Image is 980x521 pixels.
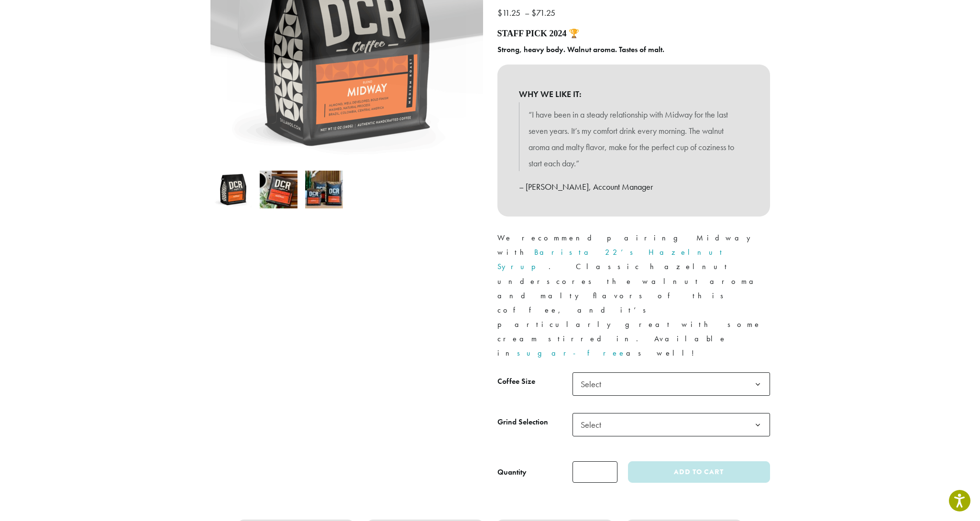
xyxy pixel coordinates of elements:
[260,171,297,208] img: Midway - Image 2
[497,29,770,39] h4: STAFF PICK 2024 🏆
[577,415,611,434] span: Select
[305,171,343,208] img: Midway - Image 3
[573,413,770,436] span: Select
[573,372,770,396] span: Select
[497,415,573,429] label: Grind Selection
[517,348,626,358] a: sugar-free
[214,171,252,208] img: Midway
[531,7,536,18] span: $
[531,7,558,18] bdi: 71.25
[573,461,617,483] input: Product quantity
[497,231,770,360] p: We recommend pairing Midway with . Classic hazelnut underscores the walnut aroma and malty flavor...
[497,7,523,18] bdi: 11.25
[519,86,749,102] b: WHY WE LIKE IT:
[525,7,529,18] span: –
[577,375,611,393] span: Select
[519,179,749,195] p: – [PERSON_NAME], Account Manager
[497,467,527,478] div: Quantity
[497,44,664,54] b: Strong, heavy body. Walnut aroma. Tastes of malt.
[628,461,770,483] button: Add to cart
[497,375,573,389] label: Coffee Size
[497,7,502,18] span: $
[497,247,725,271] a: Barista 22’s Hazelnut Syrup
[529,107,739,171] p: “I have been in a steady relationship with Midway for the last seven years. It’s my comfort drink...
